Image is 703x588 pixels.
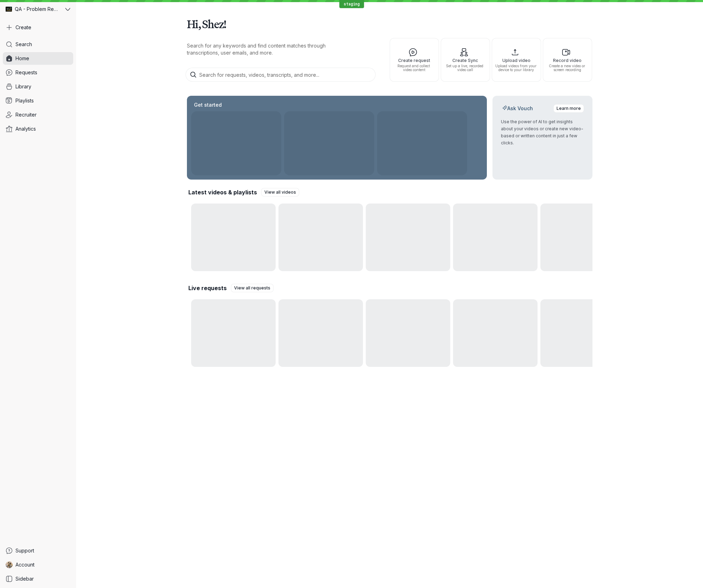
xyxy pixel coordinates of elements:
[393,58,436,63] span: Create request
[15,24,31,31] span: Create
[3,52,73,65] a: Home
[501,105,534,112] h2: Ask Vouch
[15,561,34,568] span: Account
[193,101,223,108] h2: Get started
[3,3,73,15] button: QA - Problem Reproduction avatarQA - Problem Reproduction
[15,111,37,118] span: Recruiter
[501,118,584,146] p: Use the power of AI to get insights about your videos or create new video-based or written conten...
[3,558,73,571] a: Shez Katrak avatarAccount
[15,6,60,13] span: QA - Problem Reproduction
[3,21,73,34] button: Create
[261,188,299,196] a: View all videos
[188,284,227,292] h2: Live requests
[3,3,64,15] div: QA - Problem Reproduction
[3,94,73,107] a: Playlists
[495,64,538,72] span: Upload videos from your device to your library
[444,58,487,63] span: Create Sync
[187,42,356,56] p: Search for any keywords and find content matches through transcriptions, user emails, and more.
[15,547,34,554] span: Support
[546,64,589,72] span: Create a new video or screen recording
[3,108,73,121] a: Recruiter
[186,68,376,82] input: Search for requests, videos, transcripts, and more...
[234,284,270,292] span: View all requests
[187,14,592,34] h1: Hi, Shez!
[557,105,581,112] span: Learn more
[188,188,257,196] h2: Latest videos & playlists
[15,125,36,132] span: Analytics
[6,6,12,12] img: QA - Problem Reproduction avatar
[3,123,73,135] a: Analytics
[444,64,487,72] span: Set up a live, recorded video call
[15,575,34,582] span: Sidebar
[553,104,584,113] a: Learn more
[3,573,73,585] a: Sidebar
[492,38,541,82] button: Upload videoUpload videos from your device to your library
[264,189,296,196] span: View all videos
[390,38,439,82] button: Create requestRequest and collect video content
[3,544,73,557] a: Support
[15,69,37,76] span: Requests
[495,58,538,63] span: Upload video
[3,80,73,93] a: Library
[231,284,274,292] a: View all requests
[3,66,73,79] a: Requests
[15,83,31,90] span: Library
[393,64,436,72] span: Request and collect video content
[15,97,34,104] span: Playlists
[6,561,13,568] img: Shez Katrak avatar
[543,38,592,82] button: Record videoCreate a new video or screen recording
[15,41,32,48] span: Search
[546,58,589,63] span: Record video
[15,55,29,62] span: Home
[3,38,73,51] a: Search
[441,38,490,82] button: Create SyncSet up a live, recorded video call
